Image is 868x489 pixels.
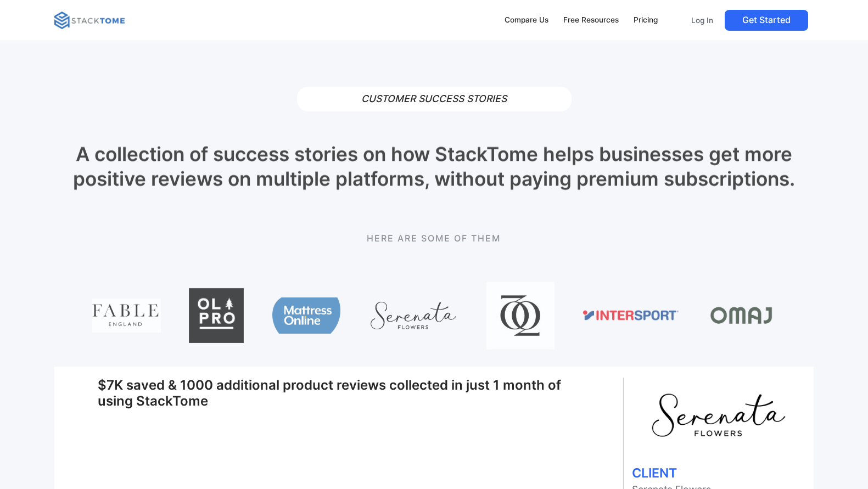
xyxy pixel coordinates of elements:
img: serenata flowers logo [369,281,458,349]
div: Compare Us [505,14,548,26]
img: serenata flowers logo [649,391,788,439]
img: god save queens logo [486,281,555,349]
a: Get Started [725,10,808,31]
img: mattress online logo [272,281,340,349]
a: Free Resources [558,9,624,32]
a: Pricing [628,9,663,32]
img: omaj logo [707,281,775,349]
h1: $7K saved & 1000 additional product reviews collected in just 1 month of using StackTome [98,378,580,409]
img: intersport logo [583,281,679,349]
div: Pricing [634,14,658,26]
div: Free Resources [563,14,619,26]
h1: CLIENT [632,466,805,480]
h1: A collection of success stories on how StackTome helps businesses get more positive reviews on mu... [54,142,814,192]
h1: CUSTOMER SUCCESS STORIES [297,87,572,111]
p: Log In [691,15,713,25]
a: Log In [685,10,720,31]
img: fable england logo [92,281,160,349]
p: Here are some of them [54,231,814,244]
a: Compare Us [500,9,554,32]
img: olpro logo [189,281,244,349]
